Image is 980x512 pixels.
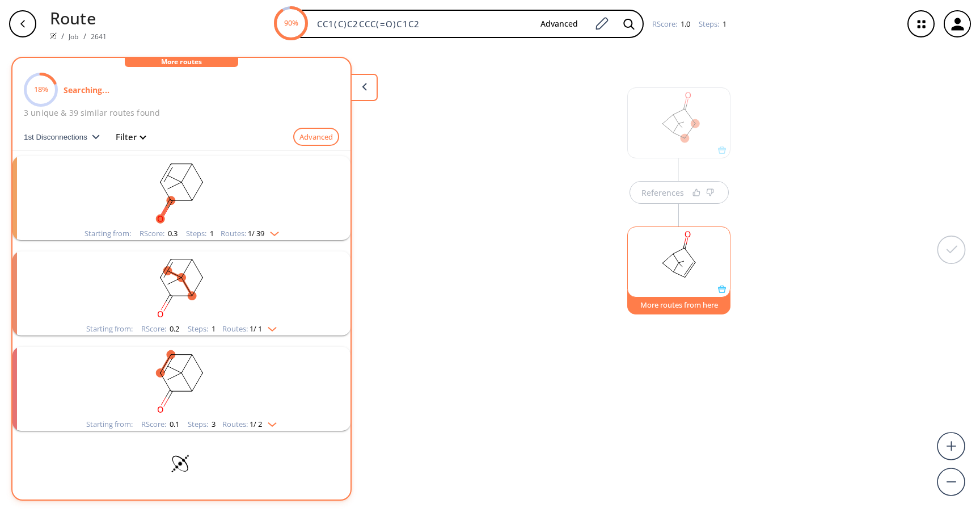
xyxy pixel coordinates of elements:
span: 1 [721,19,726,29]
div: RScore : [141,421,179,428]
li: / [83,30,86,42]
svg: CC1(C)C2C=CC(=O)C1C2 [34,156,329,227]
div: Routes: [222,325,277,333]
button: More routes from here [627,290,730,314]
img: Down [262,322,277,331]
button: Filter [109,133,145,141]
p: Route [50,6,107,30]
span: 1st Disconnections [24,133,92,141]
li: / [61,30,64,42]
div: RScore : [141,325,179,333]
span: 1 / 39 [248,230,264,237]
svg: CC1(C)C2C=CC(=O)C1C2 [34,251,329,322]
div: More routes [125,58,238,67]
p: Searching... [64,84,109,96]
button: Advanced [531,14,587,35]
text: 90% [284,18,298,28]
div: Routes: [221,230,279,237]
p: 3 unique & 39 similar routes found [24,107,339,119]
div: Routes: [222,421,277,428]
a: 2641 [91,32,107,41]
span: 1 / 2 [250,421,262,428]
svg: CC1(C)C2C=CC(=O)C1C2 [628,227,730,285]
img: Down [262,418,277,427]
span: 1 / 1 [250,325,262,333]
div: RScore : [652,20,690,28]
svg: CC1(C)C2C=CC(=O)C1C2 [34,347,329,418]
div: Steps : [188,421,216,428]
img: Down [264,227,279,236]
div: Steps : [699,20,726,28]
div: RScore : [140,230,178,237]
span: 1 [208,228,214,238]
span: 0.1 [168,419,179,429]
div: Starting from: [86,421,133,428]
text: 18% [34,84,48,94]
button: Advanced [293,128,339,146]
ul: clusters [12,150,350,437]
span: 3 [210,419,216,429]
div: Starting from: [86,325,133,333]
a: Job [69,32,78,41]
span: 0.2 [168,324,179,334]
button: 1st Disconnections [24,123,109,150]
span: 1 [210,324,216,334]
img: Spaya logo [50,32,57,39]
div: Steps : [186,230,214,237]
input: Enter SMILES [310,18,531,30]
div: Steps : [188,325,216,333]
span: 1.0 [679,19,690,29]
span: 0.3 [166,228,178,238]
div: Starting from: [85,230,131,237]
